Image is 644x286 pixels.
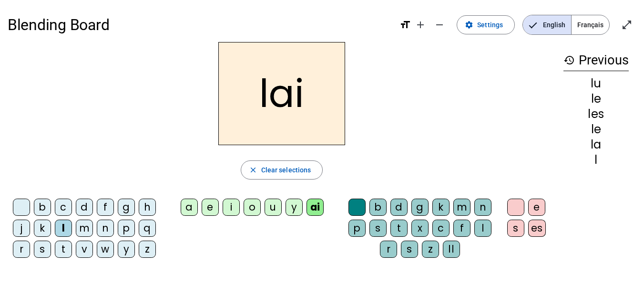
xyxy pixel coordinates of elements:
div: l [474,220,491,237]
div: s [507,220,524,237]
div: lu [563,78,629,89]
div: o [244,199,261,216]
div: c [55,199,72,216]
div: e [528,199,545,216]
div: b [369,199,387,216]
h2: lai [218,42,345,145]
mat-icon: open_in_full [621,19,633,31]
div: d [390,199,408,216]
div: y [286,199,303,216]
div: c [432,220,450,237]
div: n [474,199,491,216]
span: English [523,15,571,34]
div: r [380,241,397,258]
div: b [34,199,51,216]
div: t [55,241,72,258]
div: s [34,241,51,258]
mat-icon: history [563,54,575,66]
h3: Previous [563,50,629,71]
div: t [390,220,408,237]
div: g [118,199,135,216]
button: Increase font size [411,15,430,34]
button: Settings [457,15,515,34]
div: z [139,241,156,258]
div: h [139,199,156,216]
button: Decrease font size [430,15,449,34]
div: les [563,108,629,120]
button: Enter full screen [617,15,636,34]
div: m [453,199,470,216]
mat-icon: settings [465,21,473,29]
div: ll [443,241,460,258]
div: g [411,199,429,216]
div: w [97,241,114,258]
div: la [563,139,629,150]
div: ai [307,199,324,216]
div: m [76,220,93,237]
span: Settings [477,19,503,31]
div: p [348,220,366,237]
div: k [432,199,450,216]
div: s [369,220,387,237]
button: Clear selections [241,160,323,180]
div: a [181,199,198,216]
div: l [563,154,629,166]
div: y [118,241,135,258]
div: i [223,199,240,216]
div: es [528,220,546,237]
div: f [97,199,114,216]
div: z [422,241,439,258]
div: e [202,199,219,216]
div: le [563,93,629,105]
div: x [411,220,429,237]
mat-button-toggle-group: Language selection [522,15,610,35]
div: l [55,220,72,237]
span: Clear selections [261,164,311,176]
div: le [563,124,629,135]
div: n [97,220,114,237]
div: s [401,241,418,258]
span: Français [572,15,609,34]
div: u [265,199,282,216]
mat-icon: add [415,19,426,31]
div: p [118,220,135,237]
mat-icon: close [249,166,257,174]
mat-icon: format_size [399,19,411,31]
div: q [139,220,156,237]
h1: Blending Board [8,10,392,40]
div: v [76,241,93,258]
div: j [13,220,30,237]
mat-icon: remove [434,19,445,31]
div: f [453,220,470,237]
div: d [76,199,93,216]
div: k [34,220,51,237]
div: r [13,241,30,258]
